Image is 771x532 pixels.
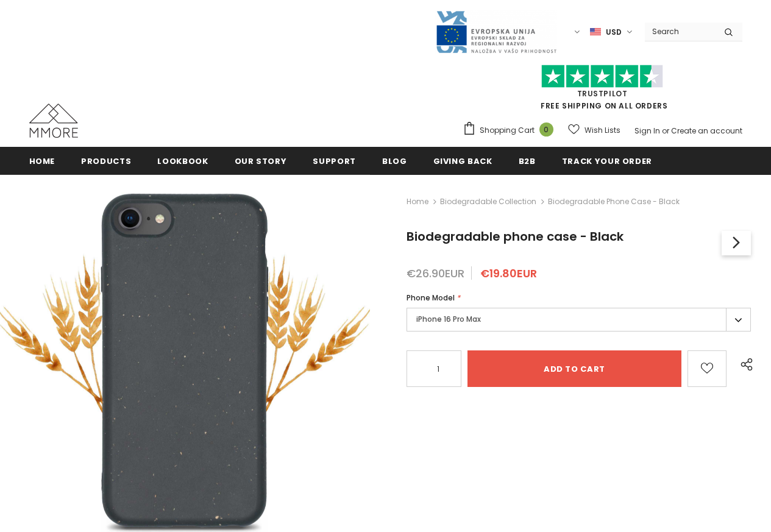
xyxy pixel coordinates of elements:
a: Trustpilot [577,88,628,99]
a: Home [407,194,428,209]
span: €19.80EUR [480,266,537,281]
span: 0 [539,122,553,137]
a: Products [81,147,131,174]
a: support [313,147,356,174]
span: Phone Model [407,293,455,303]
a: B2B [519,147,536,174]
span: Shopping Cart [480,124,535,137]
span: Track your order [562,155,652,167]
span: USD [606,26,622,38]
span: Lookbook [157,155,208,167]
label: iPhone 16 Pro Max [407,308,751,332]
span: support [313,155,356,167]
span: FREE SHIPPING ON ALL ORDERS [463,70,742,111]
span: Blog [382,155,407,167]
span: Wish Lists [584,124,620,137]
a: Biodegradable Collection [440,196,536,207]
a: Javni Razpis [435,26,557,37]
img: MMORE Cases [29,104,78,138]
a: Shopping Cart 0 [463,121,560,140]
a: Lookbook [157,147,208,174]
span: €26.90EUR [407,266,464,281]
span: or [662,126,669,136]
span: Our Story [235,155,287,167]
span: Giving back [433,155,492,167]
span: Products [81,155,131,167]
span: Biodegradable phone case - Black [548,194,680,209]
a: Our Story [235,147,287,174]
span: Biodegradable phone case - Black [407,228,624,245]
span: B2B [519,155,536,167]
a: Giving back [433,147,492,174]
input: Search Site [645,23,715,40]
img: Trust Pilot Stars [541,65,663,88]
img: USD [590,27,601,37]
input: Add to cart [467,350,681,387]
a: Create an account [671,126,742,136]
img: Javni Razpis [435,10,557,54]
a: Sign In [634,126,660,136]
a: Blog [382,147,407,174]
a: Wish Lists [568,119,620,141]
a: Track your order [562,147,652,174]
a: Home [29,147,55,174]
span: Home [29,155,55,167]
